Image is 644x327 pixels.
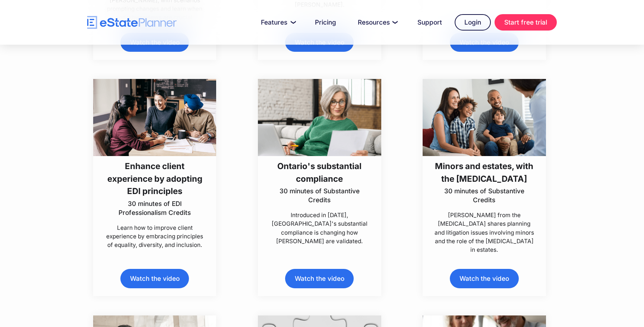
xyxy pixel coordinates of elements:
[433,160,536,185] h3: Minors and estates, with the [MEDICAL_DATA]
[103,160,206,197] h3: Enhance client experience by adopting EDI principles
[268,187,371,204] p: 30 minutes of Substantive Credits
[252,15,302,30] a: Features
[120,269,189,288] a: Watch the video
[408,15,451,30] a: Support
[423,79,546,254] a: Minors and estates, with the [MEDICAL_DATA]30 minutes of Substantive Credits[PERSON_NAME] from th...
[258,79,381,245] a: Ontario's substantial compliance30 minutes of Substantive CreditsIntroduced in [DATE], [GEOGRAPHI...
[285,269,354,288] a: Watch the video
[103,223,206,249] p: Learn how to improve client experience by embracing principles of equality, diversity, and inclus...
[268,211,371,245] p: Introduced in [DATE], [GEOGRAPHIC_DATA]'s substantial compliance is changing how [PERSON_NAME] ar...
[87,16,177,29] a: home
[455,14,491,31] a: Login
[349,15,405,30] a: Resources
[433,211,536,254] p: [PERSON_NAME] from the [MEDICAL_DATA] shares planning and litigation issues involving minors and ...
[450,269,518,288] a: Watch the video
[495,14,557,31] a: Start free trial
[103,199,206,217] p: 30 minutes of EDI Professionalism Credits
[93,79,217,249] a: Enhance client experience by adopting EDI principles30 minutes of EDI Professionalism CreditsLear...
[268,160,371,185] h3: Ontario's substantial compliance
[433,187,536,204] p: 30 minutes of Substantive Credits
[306,15,345,30] a: Pricing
